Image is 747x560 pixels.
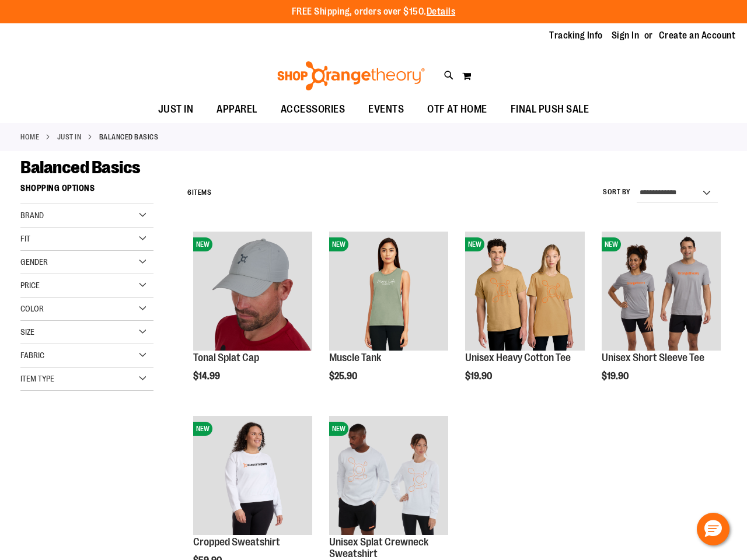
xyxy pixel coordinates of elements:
span: $19.90 [465,371,494,381]
span: Fabric [20,351,44,360]
span: $14.99 [193,371,222,381]
a: Muscle Tank [329,352,381,363]
a: OTF AT HOME [416,96,499,123]
img: Shop Orangetheory [275,61,427,90]
a: Unisex Splat Crewneck SweatshirtNEW [329,416,448,537]
a: Unisex Short Sleeve TeeNEW [602,232,721,352]
div: product [323,226,454,411]
a: APPAREL [205,96,269,123]
span: $25.90 [329,371,359,381]
p: FREE Shipping, orders over $150. [292,5,456,19]
span: JUST IN [158,96,194,123]
a: Unisex Heavy Cotton Tee [465,352,571,363]
span: NEW [329,237,348,251]
span: APPAREL [217,96,257,123]
button: Hello, have a question? Let’s chat. [697,513,729,545]
a: ACCESSORIES [269,96,357,123]
h2: Items [187,184,211,202]
a: FINAL PUSH SALE [499,96,601,123]
a: Sign In [612,29,640,42]
div: product [596,226,727,411]
a: Unisex Heavy Cotton TeeNEW [465,232,584,352]
span: Balanced Basics [20,157,141,177]
label: Sort By [603,187,631,197]
span: Gender [20,257,48,267]
a: Front of 2024 Q3 Balanced Basic Womens Cropped SweatshirtNEW [193,416,312,537]
a: EVENTS [357,96,416,123]
div: product [459,226,590,411]
span: Price [20,281,40,290]
img: Unisex Heavy Cotton Tee [465,232,584,351]
span: Color [20,304,44,313]
a: JUST IN [146,96,205,123]
span: ACCESSORIES [281,96,345,123]
img: Unisex Short Sleeve Tee [602,232,721,351]
span: FINAL PUSH SALE [511,96,589,123]
span: Fit [20,234,30,243]
img: Unisex Splat Crewneck Sweatshirt [329,416,448,535]
a: Details [427,6,456,17]
span: $19.90 [602,371,630,381]
a: Tracking Info [549,29,603,42]
span: Brand [20,211,44,220]
a: Unisex Splat Crewneck Sweatshirt [329,536,428,559]
strong: Balanced Basics [99,132,159,142]
a: Unisex Short Sleeve Tee [602,352,704,363]
span: NEW [465,237,484,251]
a: Product image for Grey Tonal Splat CapNEW [193,232,312,352]
a: Muscle TankNEW [329,232,448,352]
img: Muscle Tank [329,232,448,351]
a: JUST IN [57,132,82,142]
strong: Shopping Options [20,178,153,204]
span: EVENTS [368,96,404,123]
span: NEW [193,237,212,251]
span: Size [20,327,34,337]
span: NEW [329,422,348,436]
a: Create an Account [659,29,736,42]
a: Cropped Sweatshirt [193,536,280,548]
span: OTF AT HOME [427,96,487,123]
div: product [187,226,318,411]
span: Item Type [20,374,54,383]
a: Tonal Splat Cap [193,352,259,363]
img: Front of 2024 Q3 Balanced Basic Womens Cropped Sweatshirt [193,416,312,535]
span: NEW [193,422,212,436]
img: Product image for Grey Tonal Splat Cap [193,232,312,351]
a: Home [20,132,39,142]
span: NEW [602,237,621,251]
span: 6 [187,188,192,197]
